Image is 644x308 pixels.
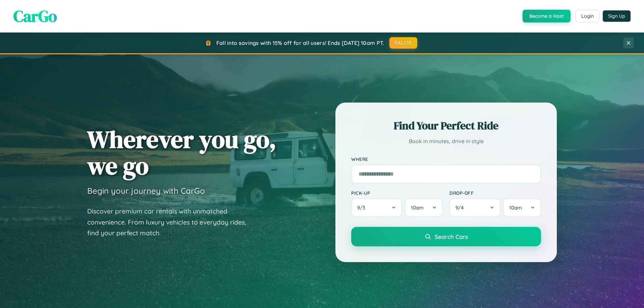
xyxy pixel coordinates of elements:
[576,10,599,22] button: Login
[603,10,631,22] button: Sign Up
[411,204,424,211] span: 10am
[357,204,369,211] span: 9 / 3
[449,190,541,196] label: Drop-off
[509,204,522,211] span: 10am
[405,198,443,217] button: 10am
[351,136,541,146] p: Book in minutes, drive in style
[435,233,468,240] span: Search Cars
[13,5,57,27] span: CarGo
[455,204,467,211] span: 9 / 4
[523,10,571,22] button: Become a Host
[503,198,541,217] button: 10am
[351,198,402,217] button: 9/3
[351,227,541,246] button: Search Cars
[449,198,500,217] button: 9/4
[216,40,384,46] span: Fall into savings with 15% off for all users! Ends [DATE] 10am PT.
[87,186,205,196] h3: Begin your journey with CarGo
[87,126,276,179] h1: Wherever you go, we go
[351,118,541,133] h2: Find Your Perfect Ride
[351,190,443,196] label: Pick-up
[351,156,541,162] label: Where
[389,37,418,49] button: FALL15
[87,206,255,239] p: Discover premium car rentals with unmatched convenience. From luxury vehicles to everyday rides, ...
